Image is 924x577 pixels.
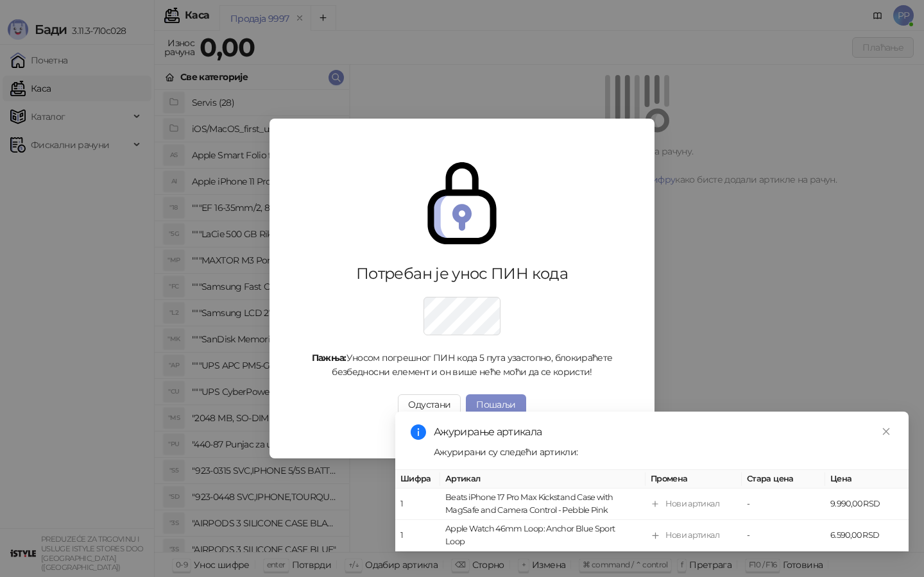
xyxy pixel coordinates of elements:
[440,470,646,489] th: Артикал
[305,263,619,284] div: Потребан је унос ПИН кода
[665,498,719,511] div: Нови артикал
[411,424,426,440] span: info-circle
[825,521,909,552] td: 6.590,00 RSD
[742,489,825,521] td: -
[665,530,719,542] div: Нови артикал
[395,489,440,521] td: 1
[440,521,646,552] td: Apple Watch 46mm Loop: Anchor Blue Sport Loop
[421,162,503,244] img: secure.svg
[312,352,346,364] strong: Пажња:
[395,470,440,489] th: Шифра
[742,470,825,489] th: Стара цена
[434,424,893,440] div: Ажурирање артикала
[882,427,891,436] span: close
[434,445,893,459] div: Ажурирани су следећи артикли:
[825,489,909,521] td: 9.990,00 RSD
[440,489,646,521] td: Beats iPhone 17 Pro Max Kickstand Case with MagSafe and Camera Control - Pebble Pink
[395,521,440,552] td: 1
[646,470,742,489] th: Промена
[398,394,461,415] button: Одустани
[305,351,619,379] div: Уносом погрешног ПИН кода 5 пута узастопно, блокираћете безбедносни елемент и он више неће моћи д...
[742,521,825,552] td: -
[825,470,909,489] th: Цена
[879,424,893,439] a: Close
[466,394,526,415] button: Пошаљи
